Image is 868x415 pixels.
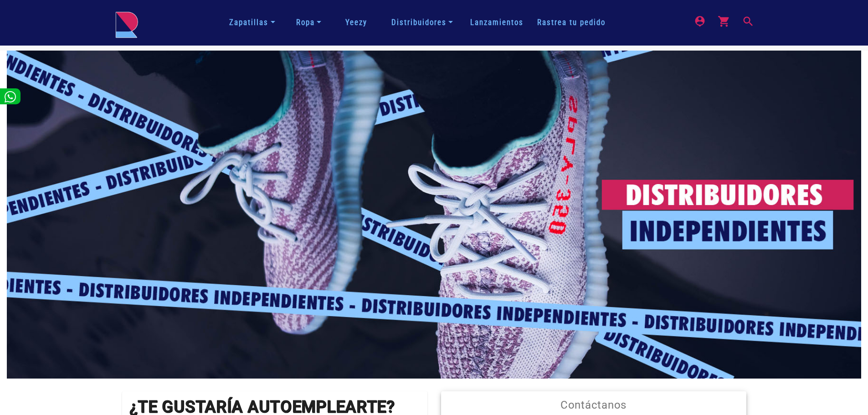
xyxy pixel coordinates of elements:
[530,17,612,28] a: Rastrea tu pedido
[339,17,374,28] a: Yeezy
[742,15,753,26] mat-icon: search
[115,11,138,34] a: logo
[470,18,524,27] font: Lanzamientos
[229,18,268,27] font: Zapatillas
[226,15,278,31] a: Zapatillas
[391,18,447,27] font: Distribuidores
[693,15,704,26] mat-icon: person_pin
[718,15,729,26] mat-icon: shopping_cart
[115,11,138,38] img: logo
[560,399,627,411] font: Contáctanos
[388,15,457,31] a: Distribuidores
[537,18,606,27] font: Rastrea tu pedido
[345,18,367,27] font: Yeezy
[463,17,530,28] a: Lanzamientos
[5,91,16,102] img: whatsappwhite.png
[293,15,325,31] a: Ropa
[7,51,861,379] img: Imagen responsiva
[296,18,315,27] font: Ropa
